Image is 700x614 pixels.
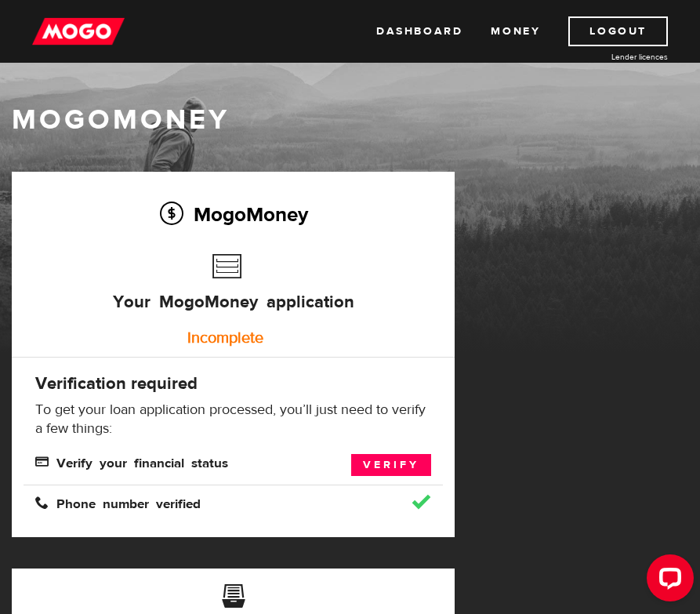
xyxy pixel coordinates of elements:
a: Money [491,16,540,46]
a: Dashboard [376,16,462,46]
h4: Verification required [35,372,431,394]
h1: MogoMoney [12,104,688,136]
h3: Your MogoMoney application [113,246,354,336]
a: Lender licences [550,51,668,63]
div: Incomplete [27,322,423,354]
p: To get your loan application processed, you’ll just need to verify a few things: [35,401,431,438]
a: Logout [568,16,668,46]
span: Verify your financial status [35,455,228,468]
span: Phone number verified [35,496,201,509]
h2: MogoMoney [35,198,431,231]
img: mogo_logo-11ee424be714fa7cbb0f0f49df9e16ec.png [32,16,125,46]
a: Verify [351,454,431,476]
iframe: LiveChat chat widget [634,548,700,614]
